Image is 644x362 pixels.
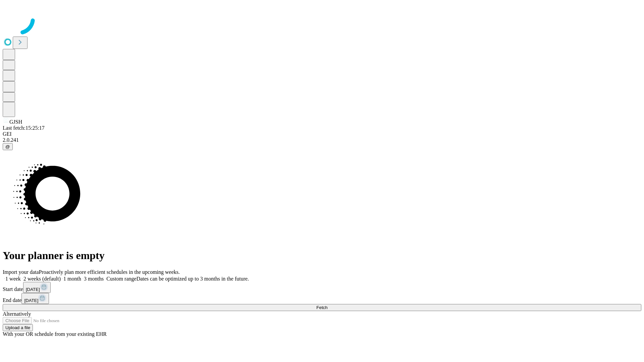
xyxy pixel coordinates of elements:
[3,143,13,150] button: @
[3,137,641,143] div: 2.0.241
[3,125,45,131] span: Last fetch: 15:25:17
[23,282,51,293] button: [DATE]
[3,293,641,304] div: End date
[3,311,31,317] span: Alternatively
[3,304,641,311] button: Fetch
[84,276,104,282] span: 3 months
[3,324,33,331] button: Upload a file
[26,287,40,292] span: [DATE]
[9,119,22,125] span: GJSH
[5,144,10,149] span: @
[3,269,39,275] span: Import your data
[3,249,641,262] h1: Your planner is empty
[24,298,38,303] span: [DATE]
[3,282,641,293] div: Start date
[3,131,641,137] div: GEI
[21,293,49,304] button: [DATE]
[137,276,249,282] span: Dates can be optimized up to 3 months in the future.
[3,331,107,337] span: With your OR schedule from your existing EHR
[5,276,21,282] span: 1 week
[106,276,136,282] span: Custom range
[23,276,61,282] span: 2 weeks (default)
[63,276,81,282] span: 1 month
[316,305,327,310] span: Fetch
[39,269,180,275] span: Proactively plan more efficient schedules in the upcoming weeks.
